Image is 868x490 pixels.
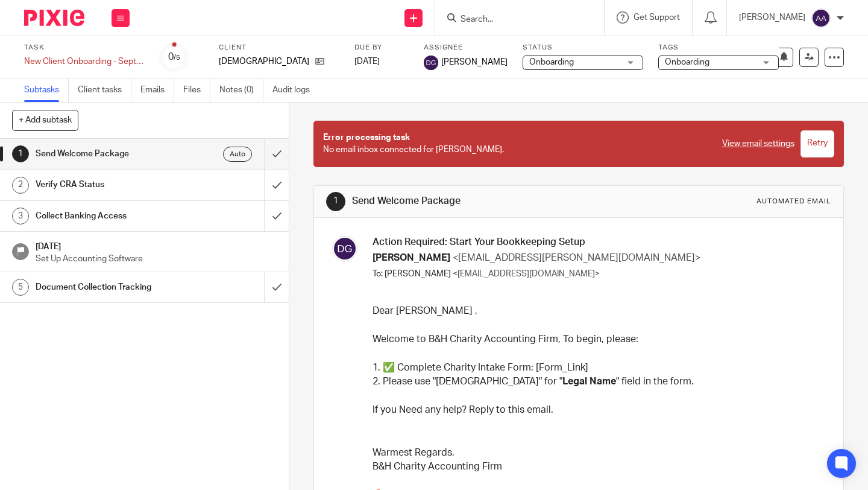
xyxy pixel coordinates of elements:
span: [PERSON_NAME] [373,253,450,262]
a: Files [183,78,210,102]
small: /5 [174,54,180,61]
label: Task [24,43,145,52]
h1: Send Welcome Package [352,195,605,208]
a: Notes (0) [219,78,263,102]
div: 0 [168,50,180,64]
p: No email inbox connected for [PERSON_NAME]. [323,132,710,156]
button: + Add subtask [12,110,78,130]
input: Retry [800,130,834,157]
span: To: [PERSON_NAME] [373,270,451,278]
h1: Document Collection Tracking [36,278,180,296]
input: Search [459,14,568,25]
p: [DEMOGRAPHIC_DATA] [219,56,309,68]
a: View email settings [722,138,794,150]
p: 2. Please use "[DEMOGRAPHIC_DATA]" for " " field in the form. [373,375,822,389]
h1: [DATE] [36,238,277,253]
span: [PERSON_NAME] [441,56,508,68]
div: Auto [223,147,252,162]
span: Get Support [634,13,680,22]
p: Set Up Accounting Software [36,253,277,265]
span: Error processing task [323,133,410,142]
div: 1 [326,192,345,211]
a: Audit logs [272,78,319,102]
p: B&H Charity Accounting Firm [373,460,822,474]
h1: Send Welcome Package [36,145,180,163]
label: Assignee [424,43,508,52]
img: svg%3E [332,236,357,261]
h1: Verify CRA Status [36,176,180,194]
p: [PERSON_NAME] [739,11,805,24]
label: Client [219,43,339,52]
span: Onboarding [665,58,709,66]
span: <[EMAIL_ADDRESS][DOMAIN_NAME]> [453,270,600,278]
div: 1 [12,145,29,162]
div: 5 [12,279,29,296]
span: [DATE] [354,57,380,66]
a: Client tasks [78,78,131,102]
div: 2 [12,177,29,194]
p: If you Need any help? Reply to this email. Warmest Regards, [373,403,822,460]
a: Emails [140,78,174,102]
div: 3 [12,208,29,224]
label: Tags [658,43,779,52]
span: <[EMAIL_ADDRESS][PERSON_NAME][DOMAIN_NAME]> [453,253,700,262]
p: 1. ✅ Complete Charity Intake Form: [ ] [373,361,822,375]
div: New Client Onboarding - September [24,56,145,68]
a: Subtasks [24,78,69,102]
strong: Legal Name [562,377,616,386]
img: Pixie [24,10,84,26]
img: svg%3E [424,56,438,70]
label: Due by [354,43,409,52]
div: Automated email [756,197,831,206]
h1: Collect Banking Access [36,207,180,225]
p: Dear [PERSON_NAME] , Welcome to B&H Charity Accounting Firm, To begin, please: [373,304,822,361]
label: Status [523,43,643,52]
img: svg%3E [811,8,831,28]
h3: Action Required: Start Your Bookkeeping Setup [373,236,822,249]
a: Form_Link [539,363,585,372]
span: Onboarding [529,58,574,66]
